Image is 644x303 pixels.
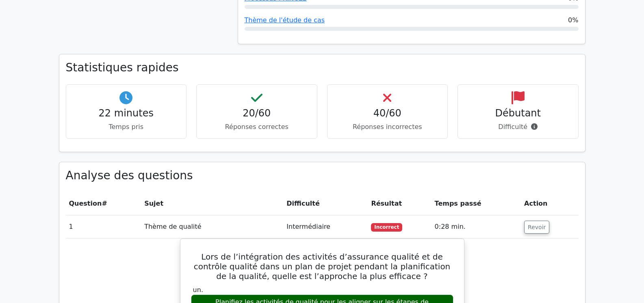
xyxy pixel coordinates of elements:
[144,223,201,230] font: Thème de qualité
[373,107,401,119] font: 40/60
[435,200,481,207] font: Temps passé
[194,252,451,281] font: Lors de l’intégration des activités d’assurance qualité et de contrôle qualité dans un plan de pr...
[193,286,203,294] font: un.
[528,224,546,230] font: Revoir
[225,123,288,131] font: Réponses correctes
[245,16,325,24] a: Thème de l'étude de cas
[102,200,107,207] font: #
[66,61,179,74] font: Statistiques rapides
[99,107,154,119] font: 22 minutes
[495,107,541,119] font: Débutant
[69,223,73,230] font: 1
[524,200,547,207] font: Action
[144,200,163,207] font: Sujet
[353,123,422,131] font: Réponses incorrectes
[69,200,102,207] font: Question
[286,200,319,207] font: Difficulté
[371,200,402,207] font: Résultat
[374,224,399,230] font: Incorrect
[435,223,466,230] font: 0:28 min.
[286,223,330,230] font: Intermédiaire
[498,123,527,131] font: Difficulté
[108,123,143,131] font: Temps pris
[243,107,271,119] font: 20/60
[568,16,578,24] font: 0%
[524,221,549,234] button: Revoir
[66,169,193,182] font: Analyse des questions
